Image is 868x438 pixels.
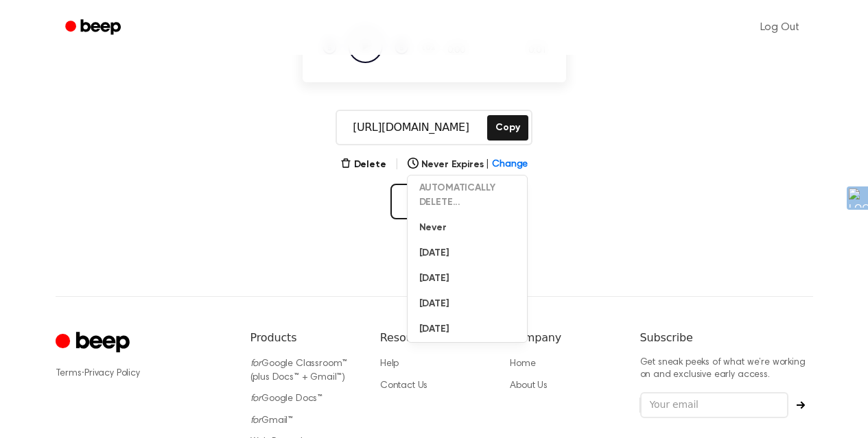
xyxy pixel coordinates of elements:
[510,330,618,346] h6: Company
[250,330,358,346] h6: Products
[56,369,82,378] a: Terms
[250,394,262,404] i: for
[56,367,228,380] div: ·
[395,156,399,173] span: |
[408,241,528,266] button: [DATE]
[487,115,528,141] button: Copy
[56,330,133,356] a: Cruip
[408,291,528,317] button: [DATE]
[408,215,528,241] button: Never
[340,158,386,172] button: Delete
[408,266,528,291] button: [DATE]
[380,381,427,391] a: Contact Us
[408,158,528,172] button: Never Expires|Change
[250,394,323,404] a: forGoogle Docs™
[510,359,535,369] a: Home
[390,184,478,219] button: Record
[492,158,528,172] span: Change
[486,158,489,172] span: |
[380,330,488,346] h6: Resources
[510,381,548,391] a: About Us
[788,401,813,409] button: Subscribe
[250,359,262,369] i: for
[408,175,528,215] button: AUTOMATICALLY DELETE...
[408,317,528,342] button: [DATE]
[250,416,262,426] i: for
[250,416,294,426] a: forGmail™
[56,14,133,41] a: Beep
[640,357,813,381] p: Get sneak peeks of what we’re working on and exclusive early access.
[747,11,813,44] a: Log Out
[640,330,813,346] h6: Subscribe
[84,369,140,378] a: Privacy Policy
[640,392,788,418] input: Your email
[380,359,399,369] a: Help
[250,359,348,382] a: forGoogle Classroom™ (plus Docs™ + Gmail™)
